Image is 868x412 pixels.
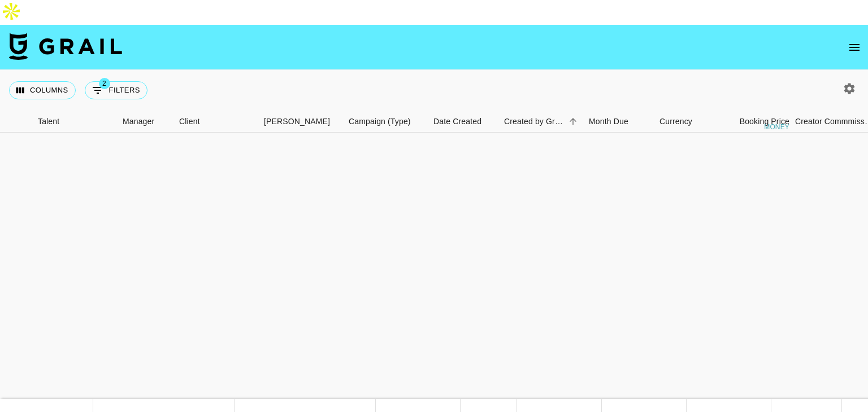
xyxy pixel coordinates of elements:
[843,36,866,59] button: open drawer
[99,78,110,89] span: 2
[38,111,59,133] div: Talent
[258,111,343,133] div: Booker
[764,124,789,130] div: money
[123,111,154,133] div: Manager
[173,111,258,133] div: Client
[349,111,411,133] div: Campaign (Type)
[32,111,117,133] div: Talent
[654,111,710,133] div: Currency
[117,111,173,133] div: Manager
[179,111,200,133] div: Client
[583,111,654,133] div: Month Due
[433,111,481,133] div: Date Created
[343,111,428,133] div: Campaign (Type)
[565,113,581,129] button: Sort
[85,81,147,99] button: Show filters
[428,111,498,133] div: Date Created
[498,111,583,133] div: Created by Grail Team
[264,111,330,133] div: [PERSON_NAME]
[589,111,628,133] div: Month Due
[504,111,565,133] div: Created by Grail Team
[740,111,789,133] div: Booking Price
[9,81,76,99] button: Select columns
[9,33,122,60] img: Grail Talent
[659,111,692,133] div: Currency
